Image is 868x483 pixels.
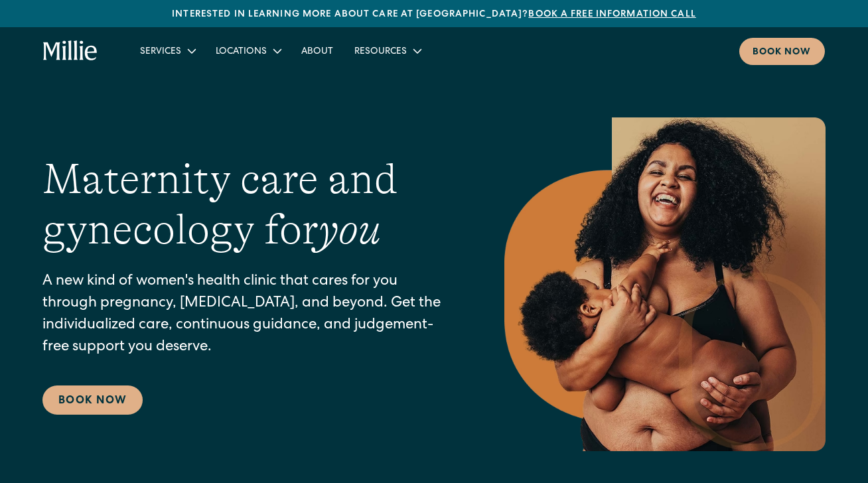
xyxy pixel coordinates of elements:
[291,40,344,62] a: About
[140,45,181,59] div: Services
[319,206,381,253] em: you
[43,40,98,62] a: home
[753,46,812,60] div: Book now
[344,40,431,62] div: Resources
[504,117,826,451] img: Smiling mother with her baby in arms, celebrating body positivity and the nurturing bond of postp...
[42,271,451,359] p: A new kind of women's health clinic that cares for you through pregnancy, [MEDICAL_DATA], and bey...
[129,40,205,62] div: Services
[739,38,825,65] a: Book now
[354,45,407,59] div: Resources
[42,154,451,256] h1: Maternity care and gynecology for
[528,10,695,19] a: Book a free information call
[42,385,143,415] a: Book Now
[216,45,267,59] div: Locations
[205,40,291,62] div: Locations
